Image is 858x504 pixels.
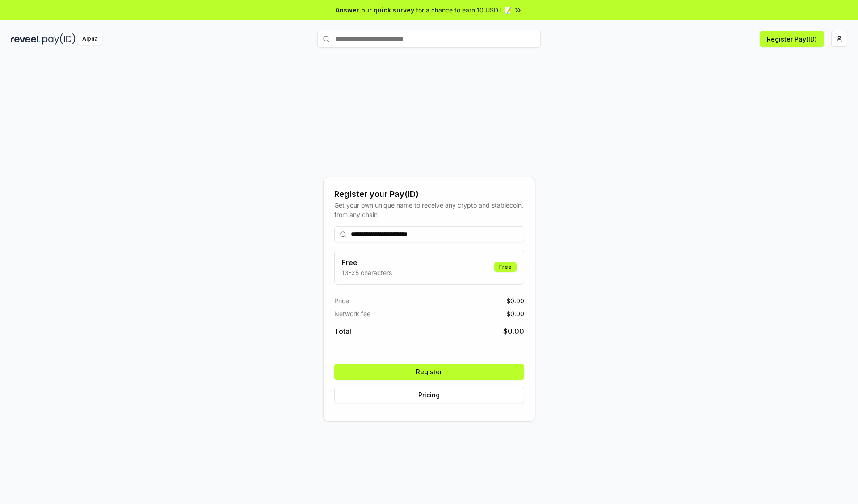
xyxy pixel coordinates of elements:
[334,188,524,200] div: Register your Pay(ID)
[342,257,392,268] h3: Free
[11,33,41,45] img: reveel_dark
[506,309,524,318] span: $ 0.00
[334,387,524,403] button: Pricing
[42,33,76,45] img: pay_id
[342,268,392,277] p: 13-25 characters
[334,309,370,318] span: Network fee
[760,31,824,47] button: Register Pay(ID)
[506,296,524,305] span: $ 0.00
[77,33,102,45] div: Alpha
[334,364,524,380] button: Register
[416,5,512,15] span: for a chance to earn 10 USDT 📝
[334,326,351,337] span: Total
[503,326,524,337] span: $ 0.00
[336,5,414,15] span: Answer our quick survey
[334,200,524,219] div: Get your own unique name to receive any crypto and stablecoin, from any chain
[334,296,349,305] span: Price
[494,262,517,272] div: Free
